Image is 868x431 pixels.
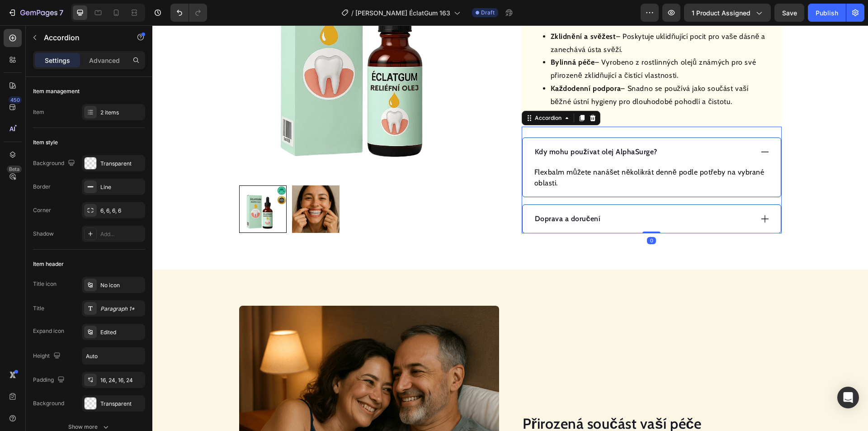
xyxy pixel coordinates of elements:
[382,188,448,199] p: Doprava a doručení
[33,108,44,116] div: Item
[33,327,64,335] div: Expand icon
[355,8,450,18] span: [PERSON_NAME] ÉclatGum 163
[33,183,51,191] div: Border
[398,59,469,67] strong: Každodenní podpora
[7,166,22,173] div: Beta
[33,138,58,147] div: Item style
[4,4,67,22] button: 7
[33,374,66,386] div: Padding
[33,280,57,288] div: Title icon
[33,350,62,362] div: Height
[382,142,617,163] p: Flexbalm můžete nanášet několikrát denně podle potřeby na vybrané oblasti.
[837,387,859,408] div: Open Intercom Messenger
[100,109,143,117] div: 2 items
[398,33,443,41] strong: Bylinná péče
[45,56,70,65] p: Settings
[44,32,121,43] p: Accordion
[684,4,771,22] button: 1 product assigned
[33,206,51,214] div: Corner
[82,348,145,364] input: Auto
[152,25,868,431] iframe: Design area
[351,8,354,18] span: /
[495,212,504,219] div: 0
[381,89,411,97] div: Accordion
[89,56,120,65] p: Advanced
[33,399,64,407] div: Background
[398,31,618,57] li: – Vyrobeno z rostlinných olejů známých pro své přirozeně zklidňující a čistící vlastnosti.
[100,328,143,336] div: Edited
[100,207,143,215] div: 6, 6, 6, 6
[100,281,143,289] div: No icon
[369,388,629,409] h2: Přirozená součást vaší péče
[816,8,838,18] div: Publish
[481,9,495,17] span: Draft
[9,96,22,104] div: 450
[33,87,80,95] div: Item management
[808,4,846,22] button: Publish
[100,400,143,408] div: Transparent
[33,304,44,313] div: Title
[100,376,143,384] div: 16, 24, 16, 24
[100,305,143,313] div: Paragraph 1*
[100,230,143,238] div: Add...
[100,183,143,191] div: Line
[170,4,207,22] div: Undo/Redo
[100,160,143,168] div: Transparent
[33,260,64,268] div: Item header
[692,8,750,18] span: 1 product assigned
[382,121,505,132] p: Kdy mohu používat olej AlphaSurge?
[59,7,63,18] p: 7
[33,157,77,170] div: Background
[774,4,804,22] button: Save
[33,230,54,238] div: Shadow
[782,9,797,17] span: Save
[398,57,618,83] li: – Snadno se používá jako součást vaší běžné ústní hygieny pro dlouhodobé pohodlí a čistotu.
